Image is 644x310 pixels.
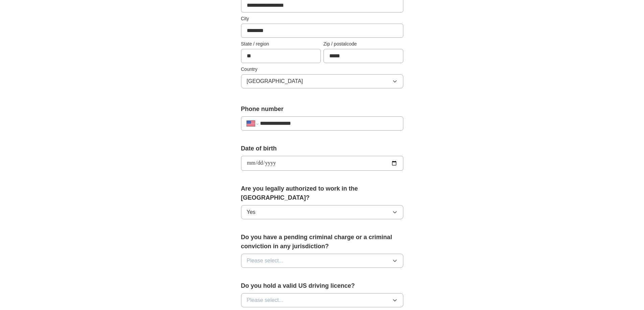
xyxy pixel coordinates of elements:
label: Country [241,66,403,73]
label: Date of birth [241,144,403,153]
span: Yes [247,208,256,216]
button: Please select... [241,293,403,307]
label: Do you have a pending criminal charge or a criminal conviction in any jurisdiction? [241,233,403,251]
span: [GEOGRAPHIC_DATA] [247,77,303,85]
label: Zip / postalcode [324,40,403,48]
span: Please select... [247,257,284,265]
label: Are you legally authorized to work in the [GEOGRAPHIC_DATA]? [241,184,403,202]
span: Please select... [247,296,284,304]
label: Phone number [241,105,403,114]
button: [GEOGRAPHIC_DATA] [241,74,403,88]
button: Please select... [241,254,403,268]
label: Do you hold a valid US driving licence? [241,281,403,290]
label: City [241,15,403,22]
button: Yes [241,205,403,219]
label: State / region [241,40,321,48]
